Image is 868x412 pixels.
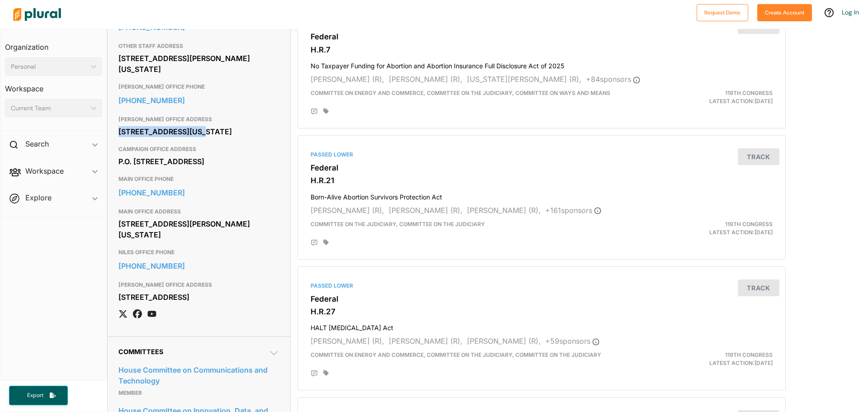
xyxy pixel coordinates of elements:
h3: CAMPAIGN OFFICE ADDRESS [118,144,279,155]
span: + 161 sponsor s [545,206,601,215]
h3: [PERSON_NAME] OFFICE ADDRESS [118,279,279,290]
a: Request Demo [697,7,748,17]
span: + 59 sponsor s [545,336,599,346]
a: House Committee on Communications and Technology [118,363,279,388]
span: 119th Congress [725,221,773,227]
h3: OTHER STAFF ADDRESS [118,41,279,52]
div: [STREET_ADDRESS][US_STATE] [118,125,279,138]
div: Current Team [11,104,87,113]
span: [PERSON_NAME] (R), [389,75,462,84]
span: Committee on the Judiciary, Committee on the Judiciary [311,221,485,227]
span: [PERSON_NAME] (R), [389,336,462,346]
a: [PHONE_NUMBER] [118,186,279,199]
a: [PHONE_NUMBER] [118,94,279,107]
button: Track [738,148,779,165]
h3: Organization [5,34,102,54]
span: [US_STATE][PERSON_NAME] (R), [467,75,581,84]
span: [PERSON_NAME] (R), [311,75,384,84]
div: Add Position Statement [311,108,318,115]
h3: [PERSON_NAME] OFFICE PHONE [118,81,279,92]
h3: Workspace [5,76,102,95]
div: Passed Lower [311,151,773,159]
div: Add tags [323,239,329,246]
h3: H.R.21 [311,176,773,185]
a: Log In [842,8,859,16]
span: Export [21,392,50,399]
h3: MAIN OFFICE PHONE [118,174,279,185]
span: 119th Congress [725,90,773,96]
h3: H.R.7 [311,45,773,54]
span: Committee on Energy and Commerce, Committee on the Judiciary, Committee on the Judiciary [311,351,601,358]
h3: [PERSON_NAME] OFFICE ADDRESS [118,114,279,125]
div: Add tags [323,370,329,376]
span: 119th Congress [725,351,773,358]
div: Passed Lower [311,282,773,290]
div: Latest Action: [DATE] [621,351,779,367]
h3: MAIN OFFICE ADDRESS [118,206,279,217]
h4: No Taxpayer Funding for Abortion and Abortion Insurance Full Disclosure Act of 2025 [311,58,773,70]
div: [STREET_ADDRESS][PERSON_NAME][US_STATE] [118,217,279,242]
div: P.O. [STREET_ADDRESS] [118,155,279,168]
a: Create Account [757,7,812,17]
div: [STREET_ADDRESS] [118,290,279,304]
span: [PERSON_NAME] (R), [311,206,384,215]
h4: HALT [MEDICAL_DATA] Act [311,320,773,332]
div: Add Position Statement [311,239,318,246]
div: Latest Action: [DATE] [621,220,779,237]
button: Track [738,279,779,296]
div: Personal [11,62,87,71]
div: Add tags [323,108,329,114]
span: + 84 sponsor s [586,75,640,84]
span: Committees [118,348,163,355]
a: [PHONE_NUMBER] [118,259,279,273]
h3: H.R.27 [311,307,773,316]
h3: NILES OFFICE PHONE [118,247,279,258]
h3: Federal [311,163,773,172]
div: Add Position Statement [311,370,318,377]
h2: Search [25,139,49,149]
button: Request Demo [697,4,748,21]
span: Committee on Energy and Commerce, Committee on the Judiciary, Committee on Ways and Means [311,90,610,96]
span: [PERSON_NAME] (R), [467,206,541,215]
span: [PERSON_NAME] (R), [389,206,462,215]
button: Export [9,386,68,405]
span: [PERSON_NAME] (R), [311,336,384,346]
h3: Federal [311,294,773,303]
div: [STREET_ADDRESS][PERSON_NAME][US_STATE] [118,52,279,76]
h3: Federal [311,32,773,41]
span: [PERSON_NAME] (R), [467,336,541,346]
button: Create Account [757,4,812,21]
div: Latest Action: [DATE] [621,89,779,105]
p: Member [118,388,279,398]
h4: Born-Alive Abortion Survivors Protection Act [311,189,773,201]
